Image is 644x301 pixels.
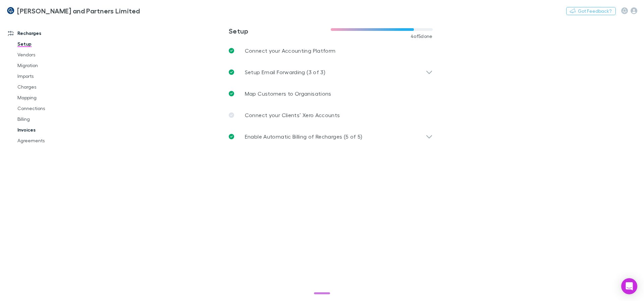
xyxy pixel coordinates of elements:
h3: Setup [229,27,331,35]
a: Mapping [11,92,91,103]
a: Recharges [1,28,91,39]
h3: [PERSON_NAME] and Partners Limited [17,7,140,15]
a: Connect your Clients’ Xero Accounts [223,104,438,126]
p: Connect your Clients’ Xero Accounts [245,111,340,119]
a: [PERSON_NAME] and Partners Limited [3,3,144,19]
div: Setup Email Forwarding (3 of 3) [223,61,438,83]
a: Invoices [11,124,91,135]
p: Enable Automatic Billing of Recharges (5 of 5) [245,133,363,141]
a: Migration [11,60,91,71]
a: Imports [11,71,91,82]
a: Billing [11,114,91,124]
div: Enable Automatic Billing of Recharges (5 of 5) [223,126,438,147]
a: Connections [11,103,91,114]
a: Vendors [11,49,91,60]
a: Charges [11,82,91,92]
p: Map Customers to Organisations [245,90,331,98]
p: Setup Email Forwarding (3 of 3) [245,68,325,76]
img: Coates and Partners Limited's Logo [7,7,14,15]
a: Connect your Accounting Platform [223,40,438,61]
p: Connect your Accounting Platform [245,47,336,55]
button: Got Feedback? [566,7,616,15]
div: Open Intercom Messenger [621,278,637,294]
a: Agreements [11,135,91,146]
a: Setup [11,39,91,49]
a: Map Customers to Organisations [223,83,438,104]
span: 4 of 5 done [411,34,433,39]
